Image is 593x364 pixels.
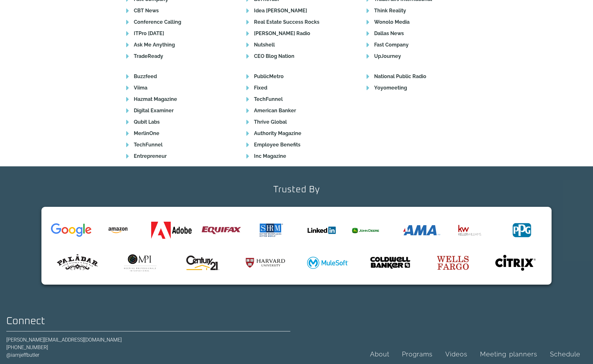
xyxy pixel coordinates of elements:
[134,19,181,25] b: Conference Calling
[240,73,354,80] a: PublicMetro
[240,141,354,149] a: Employee Benefits
[439,347,474,361] a: Videos
[254,142,300,148] b: Employee Benefits
[254,73,284,79] b: PublicMetro
[120,96,233,103] a: Hazmat Magazine
[120,52,233,60] a: TradeReady
[134,85,147,91] b: Viima
[374,8,406,14] b: Think Reality
[254,53,294,59] b: CEO Blog Nation
[254,8,307,14] b: Idea [PERSON_NAME]
[374,85,407,91] b: Yoyomeeting
[240,118,354,126] a: Thrive Global
[240,107,354,114] a: American Banker
[364,347,396,361] a: About
[120,73,233,80] a: Buzzfeed
[273,185,320,194] h2: Trusted By
[254,119,287,125] b: Thrive Global
[240,152,354,160] a: Inc Magazine
[374,42,409,48] b: Fast Company
[254,85,267,91] b: Fixed
[254,96,283,102] b: TechFunnel
[120,41,233,49] a: Ask Me Anything
[374,19,410,25] b: Wonolo Media
[120,18,233,26] a: Conference Calling
[120,107,233,114] a: Digital Examiner
[120,130,233,137] a: MerlinOne
[134,119,160,125] b: Qubit Labs
[134,73,157,79] b: Buzzfeed
[254,42,275,48] b: Nutshell
[240,41,354,49] a: Nutshell
[254,108,296,114] b: American Banker
[120,152,233,160] a: Entrepreneur
[254,130,301,136] b: Authority Magazine
[396,347,439,361] a: Programs
[360,41,474,49] a: Fast Company
[134,42,175,48] b: Ask Me Anything
[360,73,474,80] a: National Public Radio
[240,130,354,137] a: Authority Magazine
[120,84,233,92] a: Viima
[134,108,174,114] b: Digital Examiner
[134,53,163,59] b: TradeReady
[134,142,163,148] b: TechFunnel
[120,7,233,15] a: CBT News
[360,30,474,37] a: Dallas News
[6,352,39,358] a: @iamjeffbutler
[134,130,159,136] b: MerlinOne
[240,7,354,15] a: Idea [PERSON_NAME]
[134,30,164,36] b: ITPro [DATE]
[134,153,167,159] b: Entrepreneur
[544,347,587,361] a: Schedule
[134,8,159,14] b: CBT News
[360,52,474,60] a: UpJourney
[6,337,122,343] a: [PERSON_NAME][EMAIL_ADDRESS][DOMAIN_NAME]
[240,52,354,60] a: CEO Blog Nation
[360,7,474,15] a: Think Reality
[240,84,354,92] a: Fixed
[120,30,233,37] a: ITPro [DATE]
[360,84,474,92] a: Yoyomeeting
[254,30,310,36] b: [PERSON_NAME] Radio
[120,141,233,149] a: TechFunnel
[374,53,401,59] b: UpJourney
[254,153,286,159] b: Inc Magazine
[6,344,48,350] a: [PHONE_NUMBER]
[240,30,354,37] a: [PERSON_NAME] Radio
[120,118,233,126] a: Qubit Labs
[254,19,319,25] b: Real Estate Success Rocks
[374,30,404,36] b: Dallas News
[6,316,290,326] h2: Connect
[360,18,474,26] a: Wonolo Media
[240,96,354,103] a: TechFunnel
[134,96,177,102] b: Hazmat Magazine
[240,18,354,26] a: Real Estate Success Rocks
[474,347,544,361] a: Meeting planners
[374,73,426,79] b: National Public Radio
